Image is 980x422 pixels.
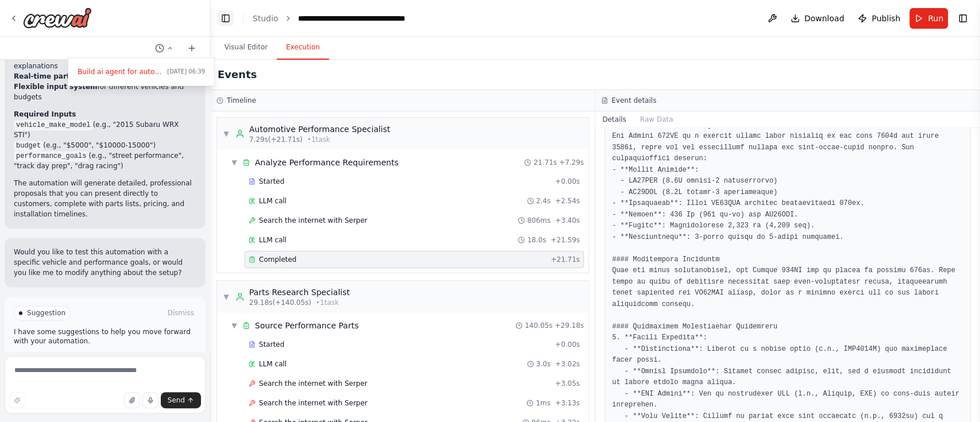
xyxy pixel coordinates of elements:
[559,158,584,167] span: + 7.29s
[551,255,580,264] span: + 21.71s
[555,359,580,369] span: + 3.02s
[259,255,296,264] span: Completed
[804,13,845,24] span: Download
[307,135,330,144] span: • 1 task
[255,320,359,331] span: Source Performance Parts
[223,129,230,138] span: ▼
[249,298,311,307] span: 29.18s (+140.05s)
[525,321,552,330] span: 140.05s
[215,36,277,60] button: Visual Editor
[928,13,943,24] span: Run
[786,8,849,29] button: Download
[253,13,427,24] nav: breadcrumb
[611,96,656,105] h3: Event details
[249,135,303,144] span: 7.29s (+21.71s)
[555,379,580,388] span: + 3.05s
[871,13,900,24] span: Publish
[78,67,162,76] span: Build ai agent for automotive performance shop
[259,398,367,408] span: Search the internet with Serper
[259,359,286,369] span: LLM call
[536,398,551,408] span: 1ms
[633,111,680,127] button: Raw Data
[955,10,971,26] button: Show right sidebar
[259,216,367,225] span: Search the internet with Serper
[223,292,230,301] span: ▼
[249,287,350,298] div: Parts Research Specialist
[249,123,390,135] div: Automotive Performance Specialist
[259,340,284,349] span: Started
[73,63,210,81] button: Build ai agent for automotive performance shop[DATE] 06:39
[218,67,257,83] h2: Events
[853,8,905,29] button: Publish
[167,67,205,76] span: [DATE] 06:39
[259,235,286,245] span: LLM call
[231,321,238,330] span: ▼
[555,321,584,330] span: + 29.18s
[255,157,398,168] span: Analyze Performance Requirements
[253,14,278,23] a: Studio
[551,235,580,245] span: + 21.59s
[555,196,580,206] span: + 2.54s
[555,340,580,349] span: + 0.00s
[555,398,580,408] span: + 3.13s
[231,158,238,167] span: ▼
[595,111,633,127] button: Details
[259,379,367,388] span: Search the internet with Serper
[259,177,284,186] span: Started
[259,196,286,206] span: LLM call
[218,10,234,26] button: Hide left sidebar
[533,158,557,167] span: 21.71s
[527,235,546,245] span: 18.0s
[555,177,580,186] span: + 0.00s
[227,96,256,105] h3: Timeline
[536,359,551,369] span: 3.0s
[536,196,551,206] span: 2.4s
[909,8,948,29] button: Run
[277,36,329,60] button: Execution
[316,298,339,307] span: • 1 task
[527,216,551,225] span: 806ms
[555,216,580,225] span: + 3.40s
